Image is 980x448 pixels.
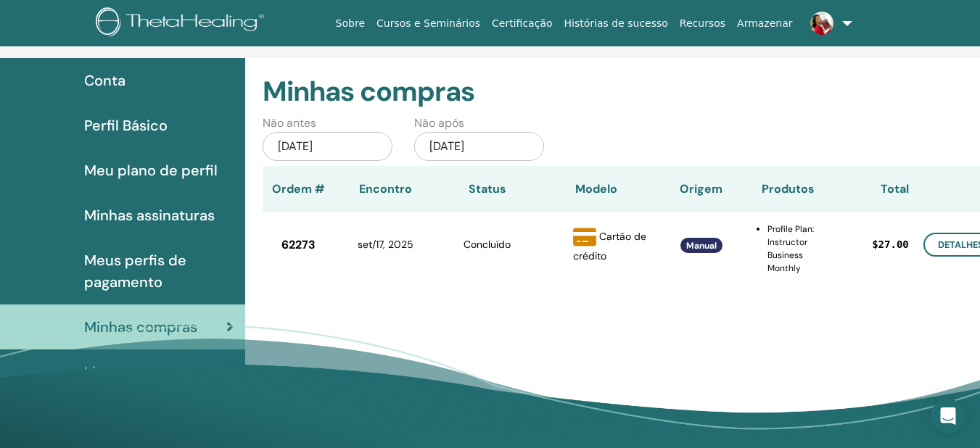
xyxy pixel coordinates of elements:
span: 27.00 [878,237,909,252]
th: Produtos [749,166,815,212]
a: Cursos e Seminários [371,10,486,37]
label: Não antes [263,115,316,132]
th: Modelo [538,166,654,212]
span: Meu plano de perfil [84,159,218,181]
div: set/17, 2025 [335,237,437,252]
span: Concluído [464,238,511,251]
span: Minhas compras [84,316,197,338]
label: Não após [414,115,464,132]
span: $ [872,237,878,252]
div: [DATE] [263,132,392,161]
span: Cartão de crédito [573,230,646,262]
span: Perfil Básico [84,115,168,136]
span: 62273 [281,236,316,254]
div: Total [815,181,909,198]
div: Open Intercom Messenger [931,399,965,434]
span: Conta [84,70,125,91]
a: Certificação [486,10,558,37]
th: Origem [654,166,749,212]
span: Manual [686,240,717,252]
th: Ordem # [263,166,335,212]
div: [DATE] [414,132,544,161]
img: default.jpg [810,12,833,35]
img: logo.png [96,7,269,40]
a: Histórias de sucesso [559,10,674,37]
span: Minhas assinaturas [84,204,215,226]
a: Recursos [674,10,731,37]
a: Armazenar [731,10,798,37]
span: Meus perfis de pagamento [84,249,234,293]
img: credit-card-solid.svg [573,225,596,249]
li: Profile Plan: Instructor Business Monthly [767,223,815,275]
th: Status [437,166,538,212]
th: Encontro [335,166,437,212]
h2: Minhas compras [263,75,968,109]
a: Sobre [330,10,371,37]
